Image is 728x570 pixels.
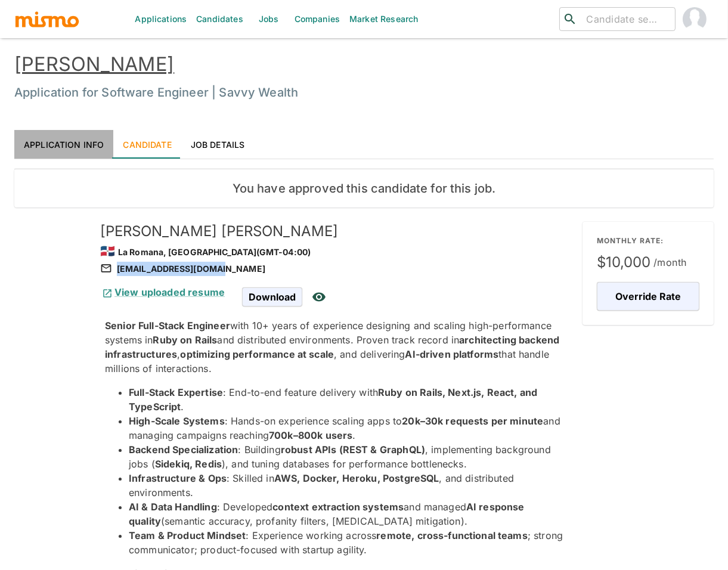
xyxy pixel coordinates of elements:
[683,7,707,31] img: Carmen Vilachá
[242,292,302,302] a: Download
[105,320,230,332] strong: Senior Full-Stack Engineer
[402,415,543,427] strong: 20k–30k requests per minute
[281,444,425,456] strong: robust APIs (REST & GraphQL)
[100,244,115,258] span: 🇩🇴
[129,500,573,528] li: : Developed and managed (semantic accuracy, profanity filters, [MEDICAL_DATA] mitigation).
[274,472,439,484] strong: AWS, Docker, Heroku, PostgreSQL
[405,348,498,360] strong: AI-driven platforms
[129,501,217,513] strong: AI & Data Handling
[129,385,573,414] li: : End-to-end feature delivery with .
[24,179,704,198] h6: You have approved this candidate for this job.
[14,130,113,159] a: Application Info
[597,282,699,311] button: Override Rate
[272,501,404,513] strong: context extraction systems
[14,222,86,293] img: heqj8r5mwljcblfq40oaz2bawvnx
[14,52,174,76] a: [PERSON_NAME]
[180,348,334,360] strong: optimizing performance at scale
[100,262,573,276] div: [EMAIL_ADDRESS][DOMAIN_NAME]
[153,334,218,346] strong: Ruby on Rails
[129,386,223,398] strong: Full-Stack Expertise
[155,458,222,470] strong: Sidekiq, Redis
[129,528,573,557] li: : Experience working across ; strong communicator; product-focused with startup agility.
[242,287,302,306] span: Download
[100,286,225,298] a: View uploaded resume
[597,236,699,246] p: MONTHLY RATE:
[100,241,573,261] div: La Romana, [GEOGRAPHIC_DATA] (GMT-04:00)
[14,83,714,102] h6: Application for Software Engineer | Savvy Wealth
[129,444,238,456] strong: Backend Specialization
[113,130,181,159] a: Candidate
[129,442,573,471] li: : Building , implementing background jobs ( ), and tuning databases for performance bottlenecks.
[14,10,80,28] img: logo
[129,414,573,442] li: : Hands-on experience scaling apps to and managing campaigns reaching .
[129,415,225,427] strong: High-Scale Systems
[105,318,573,376] p: with 10+ years of experience designing and scaling high-performance systems in and distributed en...
[129,529,246,541] strong: Team & Product Mindset
[129,471,573,500] li: : Skilled in , and distributed environments.
[100,222,573,241] h5: [PERSON_NAME] [PERSON_NAME]
[269,429,352,441] strong: 700k–800k users
[376,529,528,541] strong: remote, cross-functional teams
[129,472,227,484] strong: Infrastructure & Ops
[582,11,671,27] input: Candidate search
[653,254,687,271] span: /month
[597,253,699,272] span: $10,000
[181,130,255,159] a: Job Details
